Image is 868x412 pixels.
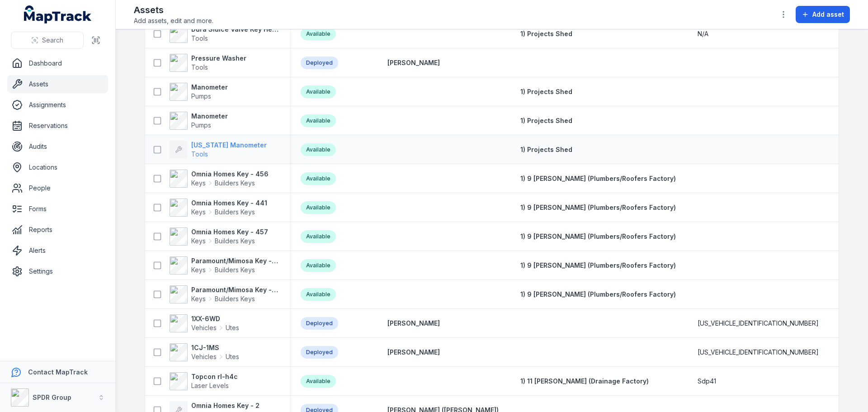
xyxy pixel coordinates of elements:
[520,232,676,241] a: 1) 9 [PERSON_NAME] (Plumbers/Roofers Factory)
[520,30,572,38] span: 1) Projects Shed
[520,116,572,125] a: 1) Projects Shed
[7,75,108,93] a: Assets
[226,323,239,332] span: Utes
[170,25,279,43] a: Dura Sluice Valve Key Heavy Duty 50mm-600mmTools
[520,290,676,299] a: 1) 9 [PERSON_NAME] (Plumbers/Roofers Factory)
[301,201,336,214] div: Available
[191,141,267,150] strong: [US_STATE] Manometer
[520,377,649,385] span: 1) 11 [PERSON_NAME] (Drainage Factory)
[520,88,572,95] span: 1) Projects Shed
[191,352,217,361] span: Vehicles
[698,377,716,386] span: Sdp41
[11,32,84,49] button: Search
[301,85,336,98] div: Available
[7,137,108,156] a: Audits
[191,343,239,352] strong: 1CJ-1MS
[170,199,267,217] a: Omnia Homes Key - 441KeysBuilders Keys
[191,92,211,100] span: Pumps
[698,319,819,328] span: [US_VEHICLE_IDENTIFICATION_NUMBER]
[28,368,88,376] strong: Contact MapTrack
[215,208,255,217] span: Builders Keys
[191,121,211,129] span: Pumps
[301,259,336,272] div: Available
[698,348,819,357] span: [US_VEHICLE_IDENTIFICATION_NUMBER]
[191,372,238,381] strong: Topcon rl-h4c
[301,346,338,359] div: Deployed
[387,348,440,357] a: [PERSON_NAME]
[520,175,676,182] span: 1) 9 [PERSON_NAME] (Plumbers/Roofers Factory)
[7,117,108,135] a: Reservations
[520,290,676,298] span: 1) 9 [PERSON_NAME] (Plumbers/Roofers Factory)
[301,230,336,243] div: Available
[520,29,572,38] a: 1) Projects Shed
[301,172,336,185] div: Available
[7,54,108,72] a: Dashboard
[191,256,279,265] strong: Paramount/Mimosa Key - 1856
[812,10,844,19] span: Add asset
[191,237,206,246] span: Keys
[191,323,217,332] span: Vehicles
[520,377,649,386] a: 1) 11 [PERSON_NAME] (Drainage Factory)
[520,146,572,153] span: 1) Projects Shed
[170,54,246,72] a: Pressure WasherTools
[7,158,108,176] a: Locations
[7,200,108,218] a: Forms
[7,96,108,114] a: Assignments
[520,145,572,154] a: 1) Projects Shed
[215,294,255,303] span: Builders Keys
[191,294,206,303] span: Keys
[520,203,676,212] a: 1) 9 [PERSON_NAME] (Plumbers/Roofers Factory)
[170,256,279,275] a: Paramount/Mimosa Key - 1856KeysBuilders Keys
[191,63,208,71] span: Tools
[191,150,208,158] span: Tools
[170,343,239,361] a: 1CJ-1MSVehiclesUtes
[191,25,279,34] strong: Dura Sluice Valve Key Heavy Duty 50mm-600mm
[191,83,228,92] strong: Manometer
[520,232,676,240] span: 1) 9 [PERSON_NAME] (Plumbers/Roofers Factory)
[387,58,440,67] a: [PERSON_NAME]
[301,114,336,127] div: Available
[191,54,246,63] strong: Pressure Washer
[170,314,239,332] a: 1XX-6WDVehiclesUtes
[520,261,676,269] span: 1) 9 [PERSON_NAME] (Plumbers/Roofers Factory)
[520,87,572,96] a: 1) Projects Shed
[170,285,279,303] a: Paramount/Mimosa Key - 1855KeysBuilders Keys
[796,6,850,23] button: Add asset
[134,16,213,25] span: Add assets, edit and more.
[191,199,267,208] strong: Omnia Homes Key - 441
[191,179,206,188] span: Keys
[520,261,676,270] a: 1) 9 [PERSON_NAME] (Plumbers/Roofers Factory)
[42,36,63,45] span: Search
[191,227,268,237] strong: Omnia Homes Key - 457
[191,265,206,275] span: Keys
[191,34,208,42] span: Tools
[170,83,228,101] a: ManometerPumps
[520,117,572,124] span: 1) Projects Shed
[215,237,255,246] span: Builders Keys
[191,170,269,179] strong: Omnia Homes Key - 456
[215,265,255,275] span: Builders Keys
[170,170,269,188] a: Omnia Homes Key - 456KeysBuilders Keys
[170,372,238,390] a: Topcon rl-h4cLaser Levels
[191,208,206,217] span: Keys
[301,317,338,330] div: Deployed
[24,5,92,24] a: MapTrack
[520,174,676,183] a: 1) 9 [PERSON_NAME] (Plumbers/Roofers Factory)
[33,393,71,401] strong: SPDR Group
[226,352,239,361] span: Utes
[7,179,108,197] a: People
[387,319,440,328] a: [PERSON_NAME]
[170,112,228,130] a: ManometerPumps
[191,112,228,121] strong: Manometer
[170,141,267,159] a: [US_STATE] ManometerTools
[520,204,676,211] span: 1) 9 [PERSON_NAME] (Plumbers/Roofers Factory)
[191,314,239,323] strong: 1XX-6WD
[698,29,708,38] span: N/A
[7,221,108,239] a: Reports
[215,179,255,188] span: Builders Keys
[7,242,108,260] a: Alerts
[301,57,338,69] div: Deployed
[301,375,336,388] div: Available
[191,401,259,410] strong: Omnia Homes Key - 2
